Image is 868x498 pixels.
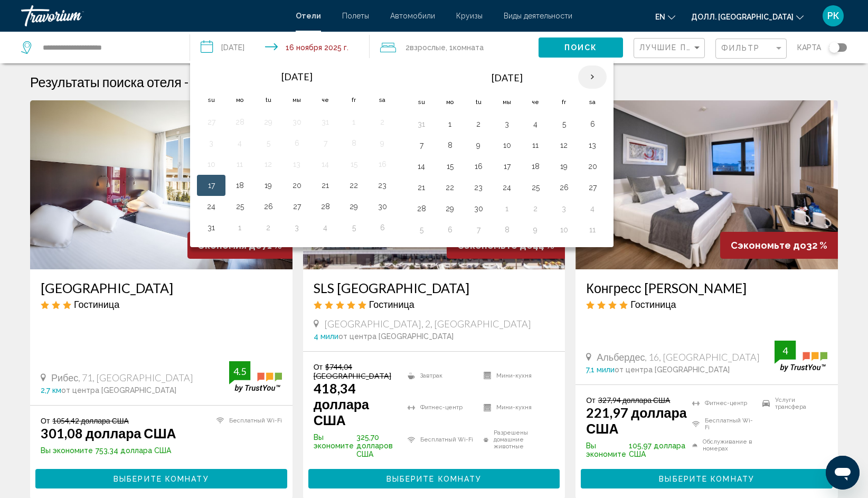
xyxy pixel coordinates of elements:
button: День 11 [584,222,601,237]
ya-tr-span: От [314,362,323,371]
button: День 20 [584,159,601,174]
button: День 27 [288,199,305,214]
button: Переключать карту [821,43,847,52]
ya-tr-span: Вы экономите [41,446,93,455]
button: День 14 [413,159,430,174]
ya-tr-span: Конгресс [PERSON_NAME] [586,280,746,296]
ya-tr-span: Рибес, 71, [GEOGRAPHIC_DATA] [51,372,193,383]
ya-tr-span: Круизы [456,12,483,20]
img: trustyou-badge.svg [775,341,827,372]
span: Гостиница [369,298,414,310]
button: День 17 [498,159,515,174]
button: День 13 [288,157,305,172]
button: День 14 [317,157,334,172]
ya-tr-span: 327,94 доллара США [598,396,671,405]
ya-tr-span: От [41,416,50,425]
ya-tr-span: SLS [GEOGRAPHIC_DATA] [314,280,469,296]
button: День 23 [374,178,391,193]
ya-tr-span: Лучшие Предложения [639,43,751,52]
button: День 26 [260,199,277,214]
button: День 27 [584,180,601,195]
div: 4 [775,344,796,357]
a: Конгресс [PERSON_NAME] [586,280,827,296]
ya-tr-span: [DATE] [281,71,313,82]
ya-tr-span: 1054,42 доллара США [52,416,129,425]
ya-tr-span: 32 % [806,240,827,251]
button: День 4 [231,136,248,151]
mat-select: Сортировать по [639,44,702,53]
ya-tr-span: Вы экономите [314,433,354,450]
a: Выберите Комнату [581,472,833,483]
ya-tr-span: 418,34 доллара США [314,380,369,428]
ya-tr-span: 4 мили [314,332,338,341]
a: [GEOGRAPHIC_DATA] [41,280,282,296]
ya-tr-span: Виды деятельности [504,12,572,20]
ya-tr-span: Фитнес-центр [705,400,747,407]
button: День 28 [317,199,334,214]
button: День 25 [527,180,544,195]
button: День 17 [203,178,220,193]
button: Изменить валюту [691,9,804,24]
ya-tr-span: Полеты [342,12,369,20]
button: Фильтр [715,38,787,60]
button: День 3 [555,201,572,216]
button: День 12 [260,157,277,172]
button: Поиск [539,37,623,57]
button: День 24 [498,180,515,195]
ya-tr-span: 221,97 доллара США [586,405,686,436]
button: День 6 [288,136,305,151]
button: День 3 [203,136,220,151]
li: Бесплатный Wi-Fi [687,417,757,433]
button: День 28 [231,115,248,129]
ya-tr-span: 2,7 км [41,386,61,394]
button: День 1 [441,117,458,131]
button: Выберите Комнату [35,469,287,488]
button: День 12 [555,138,572,153]
div: 5-звездочный Отель [314,298,555,310]
ya-tr-span: Гостиница [74,298,119,310]
div: 4-звездочный Отель [586,298,827,310]
a: Имидж отеля [30,100,293,269]
iframe: Кнопка запуска окна обмена сообщениями [826,456,860,490]
button: День 21 [413,180,430,195]
ya-tr-span: $744,04 [GEOGRAPHIC_DATA] [314,362,391,380]
button: День 4 [584,201,601,216]
a: Отели [296,12,321,20]
ya-tr-span: Долл. [GEOGRAPHIC_DATA] [691,13,794,21]
ya-tr-span: , 1 [446,43,453,52]
button: День 18 [231,178,248,193]
button: День 8 [441,138,458,153]
button: День 5 [413,222,430,237]
button: День 4 [317,220,334,235]
button: День 24 [203,199,220,214]
button: День 19 [555,159,572,174]
button: День 8 [498,222,515,237]
ya-tr-span: Выберите Комнату [114,475,209,483]
button: Изменить язык [655,9,675,24]
li: Бесплатный Wi-Fi [402,426,478,453]
ya-tr-span: en [655,13,665,21]
ya-tr-span: РК [827,10,839,21]
button: Пользовательское меню [819,5,847,27]
button: День 5 [260,136,277,151]
a: SLS [GEOGRAPHIC_DATA] [314,280,555,296]
button: День 1 [498,201,515,216]
button: Выберите Комнату [581,469,833,488]
ya-tr-span: [DATE] [492,72,523,83]
button: День 10 [498,138,515,153]
ya-tr-span: Бесплатный Wi-Fi [229,417,282,424]
button: День 6 [374,220,391,235]
button: День 9 [527,222,544,237]
ya-tr-span: 2 [405,43,410,52]
ya-tr-span: 301,08 доллара США [41,425,176,441]
button: День 16 [374,157,391,172]
button: День 7 [413,138,430,153]
button: День 21 [317,178,334,193]
button: День 18 [527,159,544,174]
ya-tr-span: Вы экономите [586,441,626,458]
button: Путешественники: 2 взрослых, 0 детей [370,32,539,63]
button: День 1 [231,220,248,235]
ya-tr-span: Поиск [564,44,598,52]
ya-tr-span: 7,1 мили [586,365,615,374]
button: День 5 [345,220,362,235]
